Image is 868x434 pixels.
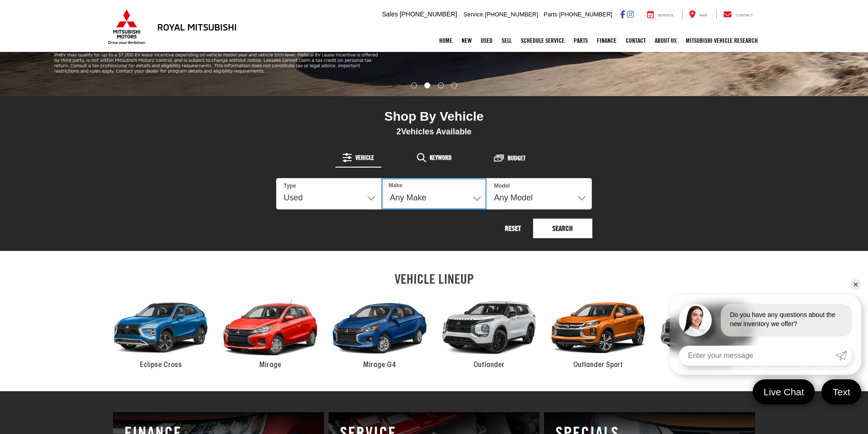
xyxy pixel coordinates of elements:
[497,29,516,52] a: Sell
[569,29,592,52] a: Parts: Opens in a new tab
[389,182,402,189] label: Make
[620,10,625,18] a: Facebook: Click to visit our Facebook page
[495,219,531,238] button: Reset
[435,29,457,52] a: Home
[627,10,634,18] a: Instagram: Click to visit our Instagram page
[430,154,452,161] span: Keyword
[382,10,398,18] span: Sales
[533,219,592,238] button: Search
[822,379,861,404] a: Text
[451,82,457,88] li: Go to slide number 4.
[355,154,374,161] span: Vehicle
[650,29,681,52] a: About Us
[559,11,612,18] span: [PHONE_NUMBER]
[759,386,809,398] span: Live Chat
[411,82,417,88] li: Go to slide number 1.
[516,29,569,52] a: Schedule Service: Opens in a new tab
[836,346,852,366] a: Submit
[463,11,483,18] span: Service
[476,29,497,52] a: Used
[753,379,815,404] a: Live Chat
[473,362,504,369] span: Outlander
[485,11,538,18] span: [PHONE_NUMBER]
[508,155,525,161] span: Budget
[276,109,592,127] div: Shop By Vehicle
[653,291,762,365] div: 2024 Mitsubishi Outlander PHEV
[106,291,216,365] div: 2024 Mitsubishi Eclipse Cross
[640,10,681,19] a: Service
[544,291,653,365] div: 2024 Mitsubishi Outlander Sport
[721,304,852,337] div: Do you have any questions about the new inventory we offer?
[494,182,510,190] label: Model
[216,291,325,371] a: 2024 Mitsubishi Mirage Mirage
[325,291,434,365] div: 2024 Mitsubishi Mirage G4
[679,304,712,337] img: Agent profile photo
[140,362,182,369] span: Eclipse Cross
[658,13,674,17] span: Service
[259,362,281,369] span: Mirage
[400,10,457,18] span: [PHONE_NUMBER]
[106,271,762,286] h2: VEHICLE LINEUP
[544,291,653,371] a: 2024 Mitsubishi Outlander Sport Outlander Sport
[544,11,557,18] span: Parts
[679,346,836,366] input: Enter your message
[653,291,762,371] a: 2024 Mitsubishi Outlander PHEV Outlander PHEV
[573,362,623,369] span: Outlander Sport
[828,386,855,398] span: Text
[434,291,544,371] a: 2024 Mitsubishi Outlander Outlander
[457,29,476,52] a: New
[276,127,592,137] div: Vehicles Available
[735,13,753,17] span: Contact
[157,22,237,32] h3: Royal Mitsubishi
[216,291,325,365] div: 2024 Mitsubishi Mirage
[681,29,762,52] a: Mitsubishi Vehicle Research
[699,13,707,17] span: Map
[325,291,434,371] a: 2024 Mitsubishi Mirage G4 Mirage G4
[363,362,396,369] span: Mirage G4
[434,291,544,365] div: 2024 Mitsubishi Outlander
[621,29,650,52] a: Contact
[438,82,444,88] li: Go to slide number 3.
[396,127,401,136] span: 2
[106,9,147,45] img: Mitsubishi
[682,10,714,19] a: Map
[716,10,760,19] a: Contact
[592,29,621,52] a: Finance
[425,82,431,88] li: Go to slide number 2.
[106,291,216,371] a: 2024 Mitsubishi Eclipse Cross Eclipse Cross
[284,182,296,190] label: Type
